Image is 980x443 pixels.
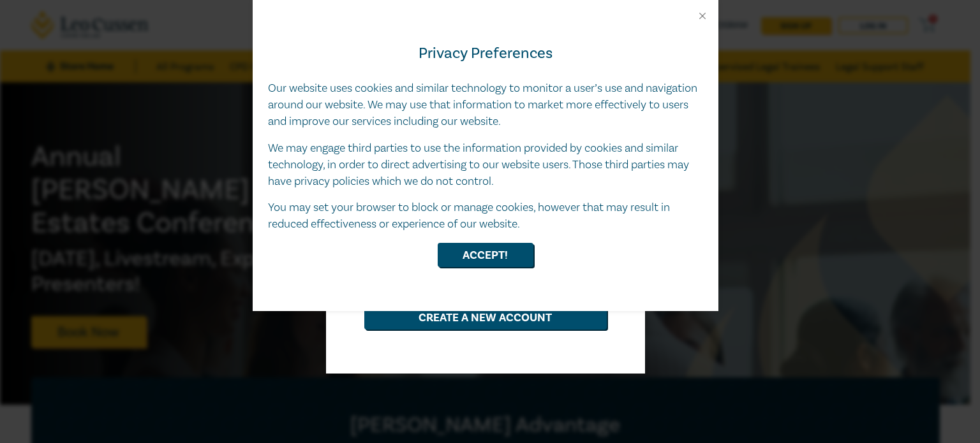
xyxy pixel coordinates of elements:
[697,10,708,22] button: Close
[268,42,703,65] h4: Privacy Preferences
[268,140,703,190] p: We may engage third parties to use the information provided by cookies and similar technology, in...
[438,243,533,267] button: Accept!
[268,80,703,130] p: Our website uses cookies and similar technology to monitor a user’s use and navigation around our...
[268,200,703,233] p: You may set your browser to block or manage cookies, however that may result in reduced effective...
